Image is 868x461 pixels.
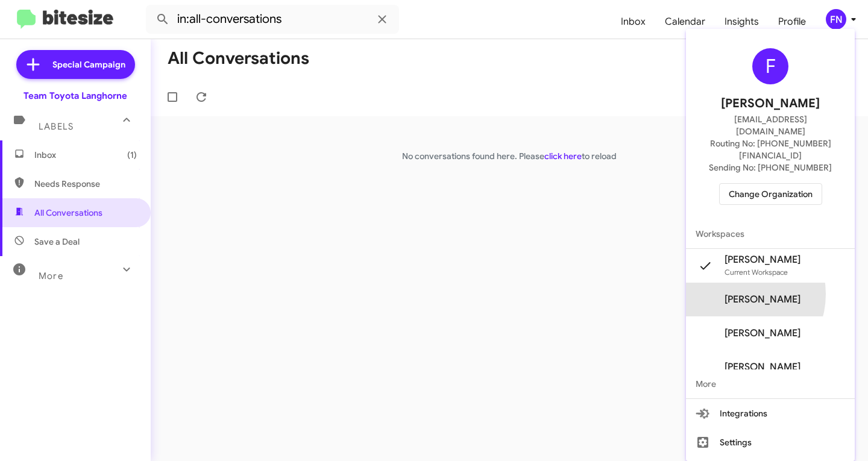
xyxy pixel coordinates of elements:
[686,399,855,428] button: Integrations
[729,184,813,204] span: Change Organization
[686,219,855,248] span: Workspaces
[700,113,840,137] span: [EMAIL_ADDRESS][DOMAIN_NAME]
[725,361,800,373] span: [PERSON_NAME]
[725,327,800,339] span: [PERSON_NAME]
[686,369,855,398] span: More
[752,48,788,84] div: F
[686,428,855,457] button: Settings
[725,293,800,306] span: [PERSON_NAME]
[719,183,822,205] button: Change Organization
[700,137,840,162] span: Routing No: [PHONE_NUMBER][FINANCIAL_ID]
[725,254,800,266] span: [PERSON_NAME]
[709,162,832,174] span: Sending No: [PHONE_NUMBER]
[725,268,788,277] span: Current Workspace
[721,94,820,113] span: [PERSON_NAME]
